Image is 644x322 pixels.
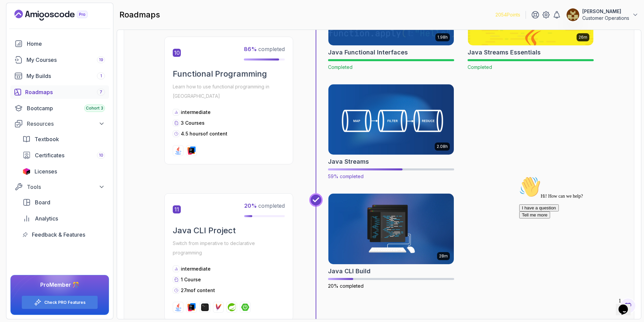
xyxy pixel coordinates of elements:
p: 2054 Points [495,11,520,18]
span: Licenses [35,167,57,175]
span: 10 [173,49,181,57]
span: 10 [99,153,103,158]
h2: Java CLI Project [173,225,285,236]
a: Landing page [14,10,103,21]
div: Resources [27,120,105,128]
h2: Java Streams [328,157,369,166]
h2: Java CLI Build [328,267,371,276]
img: java logo [174,303,182,311]
span: Certificates [35,151,64,159]
p: 28m [439,253,448,259]
p: intermediate [181,109,211,116]
div: My Courses [26,56,105,64]
h2: Java Streams Essentials [468,48,541,57]
a: certificates [18,149,109,162]
a: textbook [18,132,109,146]
img: :wave: [3,3,24,24]
span: Board [35,198,50,206]
img: terminal logo [201,303,209,311]
p: [PERSON_NAME] [582,8,629,15]
p: 4.5 hours of content [181,130,227,137]
button: Tools [10,181,109,193]
span: Completed [328,64,353,70]
button: I have a question [3,31,42,38]
span: 1 Course [181,277,201,282]
p: 27m of content [181,287,215,294]
span: Analytics [35,214,58,223]
a: courses [10,53,109,67]
span: Feedback & Features [32,231,85,239]
img: spring logo [228,303,236,311]
button: Check PRO Features [21,295,98,309]
img: jetbrains icon [22,168,31,175]
span: 1 [100,73,102,79]
span: 19 [99,57,103,63]
img: java logo [174,147,182,155]
a: board [18,196,109,209]
p: Customer Operations [582,15,629,22]
h2: roadmaps [119,9,160,20]
p: 2.08h [437,144,448,149]
span: 7 [100,89,102,95]
a: Check PRO Features [44,300,86,305]
button: Resources [10,118,109,130]
img: Java CLI Build card [328,194,454,264]
a: bootcamp [10,102,109,115]
span: 20 % [244,202,257,209]
div: My Builds [26,72,105,80]
p: 26m [579,35,587,40]
span: completed [244,202,285,209]
a: builds [10,69,109,83]
span: completed [244,46,285,52]
div: Bootcamp [27,104,105,112]
a: licenses [18,165,109,178]
div: Roadmaps [25,88,105,96]
iframe: chat widget [616,295,637,315]
a: Java Streams card2.08hJava Streams59% completed [328,84,454,180]
a: home [10,37,109,50]
a: feedback [18,228,109,241]
img: Java Streams card [325,82,457,156]
span: 59% completed [328,173,364,179]
img: intellij logo [187,147,196,155]
h2: Functional Programming [173,69,285,79]
span: 11 [173,205,181,213]
h2: Java Functional Interfaces [328,48,408,57]
p: 1.98h [437,35,448,40]
button: Tell me more [3,38,34,45]
a: Java CLI Build card28mJava CLI Build20% completed [328,193,454,289]
span: Textbook [35,135,59,143]
p: intermediate [181,266,211,272]
span: Hi! How can we help? [3,20,66,25]
iframe: chat widget [517,173,637,292]
img: intellij logo [187,303,196,311]
img: user profile image [567,8,579,21]
a: roadmaps [10,85,109,99]
span: 3 Courses [181,120,205,126]
img: spring-boot logo [241,303,249,311]
p: Learn how to use functional programming in [GEOGRAPHIC_DATA] [173,82,285,101]
span: 86 % [244,46,257,52]
div: Home [27,40,105,48]
div: 👋Hi! How can we help?I have a questionTell me more [3,3,123,45]
span: 20% completed [328,283,364,289]
img: maven logo [214,303,222,311]
button: user profile image[PERSON_NAME]Customer Operations [566,8,639,22]
a: analytics [18,212,109,225]
span: Completed [468,64,492,70]
span: Cohort 3 [86,106,103,111]
p: Switch from imperative to declarative programming [173,239,285,257]
div: Tools [27,183,105,191]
